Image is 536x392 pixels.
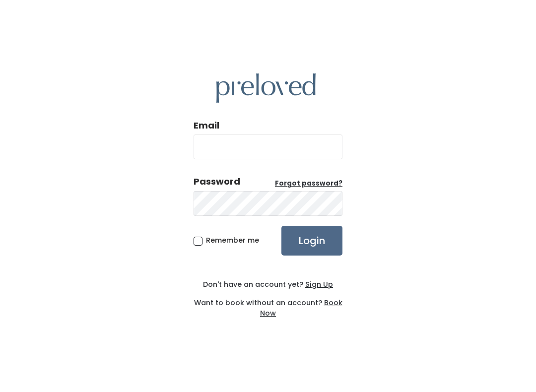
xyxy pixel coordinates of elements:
[194,119,219,132] label: Email
[206,235,259,245] span: Remember me
[275,179,342,189] a: Forgot password?
[194,279,342,290] div: Don't have an account yet?
[194,175,240,188] div: Password
[303,279,333,289] a: Sign Up
[305,279,333,289] u: Sign Up
[194,290,342,319] div: Want to book without an account?
[260,298,342,318] a: Book Now
[281,226,342,256] input: Login
[216,73,316,103] img: preloved logo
